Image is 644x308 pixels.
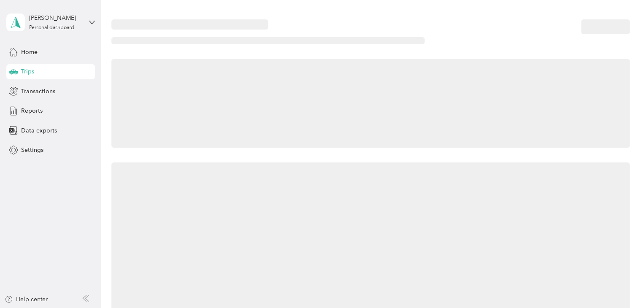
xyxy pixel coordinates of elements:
[21,146,43,154] span: Settings
[21,67,34,76] span: Trips
[21,87,55,96] span: Transactions
[597,261,644,308] iframe: Everlance-gr Chat Button Frame
[5,295,48,304] button: Help center
[21,106,43,115] span: Reports
[29,14,82,22] div: [PERSON_NAME]
[21,48,38,57] span: Home
[21,126,57,135] span: Data exports
[29,25,74,30] div: Personal dashboard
